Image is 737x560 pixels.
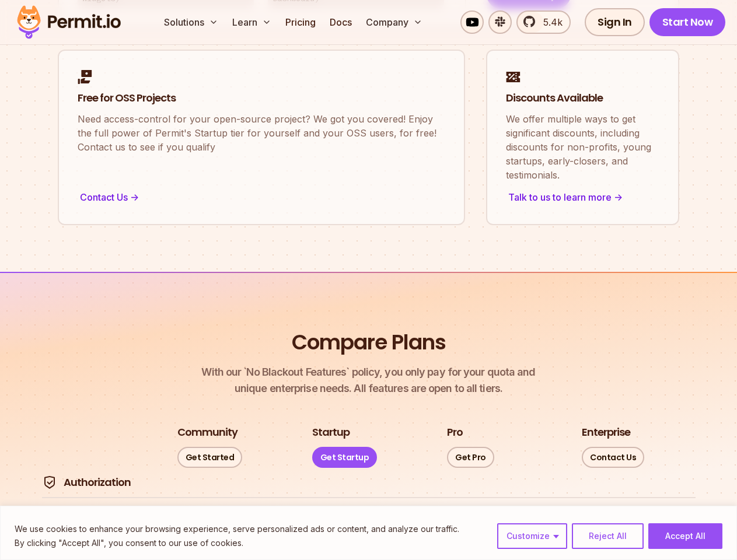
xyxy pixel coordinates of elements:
[614,190,623,204] span: ->
[78,189,445,205] div: Contact Us
[486,50,679,226] a: Discounts AvailableWe offer multiple ways to get significant discounts, including discounts for n...
[312,447,378,468] a: Get Startup
[447,447,494,468] a: Get Pro
[325,10,357,34] a: Docs
[649,8,726,36] a: Start Now
[15,536,459,550] p: By clicking "Accept All", you consent to our use of cookies.
[312,425,350,440] h3: Startup
[506,112,659,182] p: We offer multiple ways to get significant discounts, including discounts for non-profits, young s...
[648,523,722,549] button: Accept All
[497,523,567,549] button: Customize
[582,447,644,468] a: Contact Us
[78,91,445,106] h2: Free for OSS Projects
[12,2,126,42] img: Permit logo
[201,364,535,397] p: unique enterprise needs. All features are open to all tiers.
[572,523,644,549] button: Reject All
[506,91,659,106] h2: Discounts Available
[159,10,223,34] button: Solutions
[506,189,659,205] div: Talk to us to learn more
[64,475,131,490] h4: Authorization
[130,190,139,204] span: ->
[58,50,465,226] a: Free for OSS ProjectsNeed access-control for your open-source project? We got you covered! Enjoy ...
[516,10,571,34] a: 5.4k
[536,15,563,29] span: 5.4k
[228,10,276,34] button: Learn
[177,447,243,468] a: Get Started
[15,522,459,536] p: We use cookies to enhance your browsing experience, serve personalized ads or content, and analyz...
[447,425,463,440] h3: Pro
[281,10,320,34] a: Pricing
[361,10,427,34] button: Company
[201,364,535,380] span: With our `No Blackout Features` policy, you only pay for your quota and
[585,8,645,36] a: Sign In
[177,425,237,440] h3: Community
[292,328,446,357] h2: Compare Plans
[582,425,630,440] h3: Enterprise
[78,112,445,154] p: Need access-control for your open-source project? We got you covered! Enjoy the full power of Per...
[43,475,57,489] img: Authorization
